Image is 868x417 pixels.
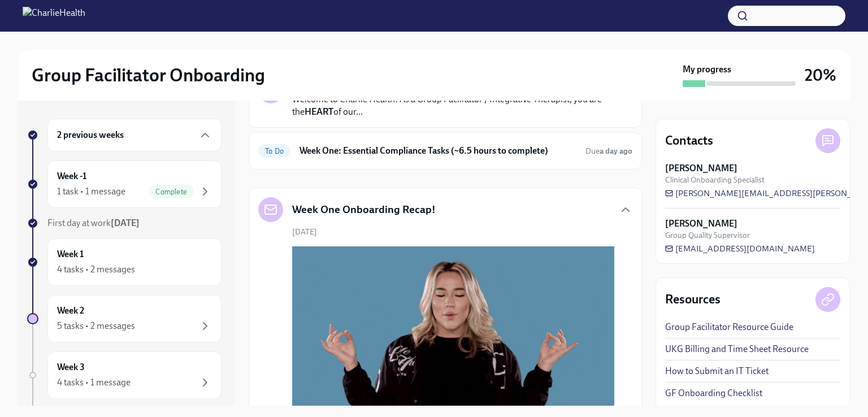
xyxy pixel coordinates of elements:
span: September 22nd, 2025 09:00 [585,146,632,157]
a: Group Facilitator Resource Guide [665,321,793,333]
h6: Week 3 [57,361,85,373]
strong: [DATE] [111,218,140,228]
h6: Week One: Essential Compliance Tasks (~6.5 hours to complete) [300,145,576,157]
h6: 2 previous weeks [57,129,124,141]
p: Welcome to Charlie Health! As a Group Facilitator / Integrative Therapist, you are the of our... [292,93,610,118]
span: Due [585,146,632,156]
div: 5 tasks • 2 messages [57,320,135,332]
h6: Week -1 [57,170,86,183]
strong: [PERSON_NAME] [665,162,737,175]
a: How to Submit an IT Ticket [665,365,769,377]
a: UKG Billing and Time Sheet Resource [665,343,809,355]
strong: [PERSON_NAME] [665,218,737,230]
h4: Contacts [665,132,713,149]
h3: 20% [805,65,836,85]
a: To DoWeek One: Essential Compliance Tasks (~6.5 hours to complete)Duea day ago [258,142,632,160]
div: 4 tasks • 1 message [57,376,131,389]
a: Week 14 tasks • 2 messages [27,238,222,286]
strong: My progress [683,63,731,76]
span: Group Quality Supervisor [665,230,750,241]
div: 1 task • 1 message [57,185,125,198]
span: To Do [258,147,290,155]
h5: Week One Onboarding Recap! [292,202,436,217]
a: Week 25 tasks • 2 messages [27,295,222,342]
a: Week 34 tasks • 1 message [27,351,222,399]
strong: a day ago [600,146,632,156]
span: First day at work [47,218,140,228]
h2: Group Facilitator Onboarding [32,64,265,86]
div: 4 tasks • 2 messages [57,263,135,276]
a: Week -11 task • 1 messageComplete [27,160,222,208]
h4: Resources [665,291,721,308]
a: First day at work[DATE] [27,217,222,229]
h6: Week 1 [57,248,84,260]
a: GF Onboarding Checklist [665,387,762,399]
img: CharlieHealth [23,7,85,25]
span: Complete [149,188,194,196]
span: Clinical Onboarding Specialist [665,175,765,185]
h6: Week 2 [57,305,84,317]
span: [DATE] [292,227,317,237]
a: [EMAIL_ADDRESS][DOMAIN_NAME] [665,243,815,254]
strong: HEART [305,106,333,117]
div: 2 previous weeks [47,119,222,151]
